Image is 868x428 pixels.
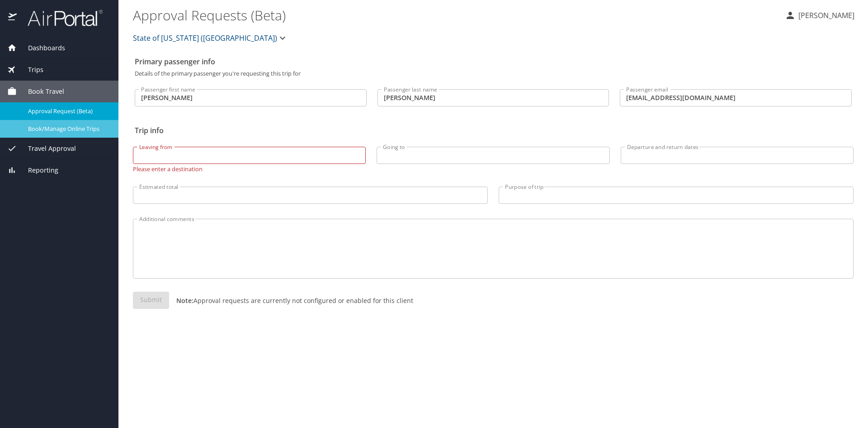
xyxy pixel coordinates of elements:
button: [PERSON_NAME] [781,7,858,24]
button: State of [US_STATE] ([GEOGRAPHIC_DATA]) [129,29,292,47]
p: [PERSON_NAME] [796,10,854,21]
span: Dashboards [17,43,65,53]
span: Book/Manage Online Trips [28,125,108,133]
p: Please enter a destination [133,164,366,172]
span: Travel Approval [17,144,76,154]
img: icon-airportal.png [8,9,18,27]
h1: Approval Requests (Beta) [133,1,778,29]
h2: Primary passenger info [135,54,852,69]
span: Trips [17,65,43,75]
strong: Note: [176,296,193,305]
span: Approval Request (Beta) [28,107,108,115]
p: Approval requests are currently not configured or enabled for this client [169,296,413,305]
span: State of [US_STATE] ([GEOGRAPHIC_DATA]) [133,32,277,44]
img: airportal-logo.png [18,9,103,27]
span: Book Travel [17,87,64,96]
p: Details of the primary passenger you're requesting this trip for [135,71,852,77]
h2: Trip info [135,123,852,138]
span: Reporting [17,165,58,175]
